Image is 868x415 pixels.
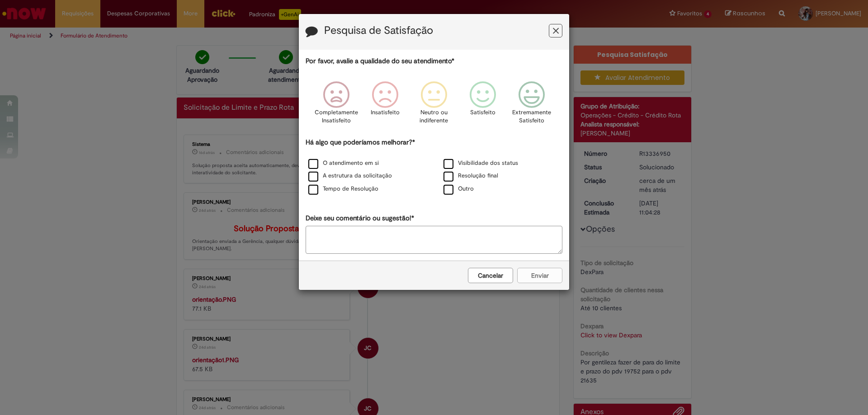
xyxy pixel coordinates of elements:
[509,75,555,136] div: Extremamente Satisfeito
[443,185,474,193] label: Outro
[512,108,551,125] p: Extremamente Satisfeito
[460,75,506,136] div: Satisfeito
[306,138,562,196] div: Há algo que poderíamos melhorar?*
[306,56,454,66] label: Por favor, avalie a qualidade do seu atendimento*
[324,25,433,37] label: Pesquisa de Satisfação
[443,159,518,168] label: Visibilidade dos status
[443,172,498,180] label: Resolução final
[411,75,457,136] div: Neutro ou indiferente
[308,159,379,168] label: O atendimento em si
[308,172,392,180] label: A estrutura da solicitação
[418,108,450,125] p: Neutro ou indiferente
[315,108,358,125] p: Completamente Insatisfeito
[313,75,359,136] div: Completamente Insatisfeito
[306,214,414,223] label: Deixe seu comentário ou sugestão!*
[362,75,408,136] div: Insatisfeito
[470,108,495,117] p: Satisfeito
[371,108,400,117] p: Insatisfeito
[308,185,378,193] label: Tempo de Resolução
[468,268,513,283] button: Cancelar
